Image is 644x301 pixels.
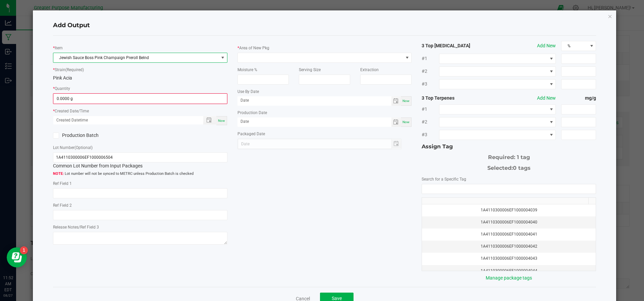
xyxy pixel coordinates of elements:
input: Date [237,96,391,105]
span: Lot number will not be synced to METRC unless Production Batch is checked [53,171,227,177]
label: Item [55,45,63,51]
span: NO DATA FOUND [439,54,556,64]
div: Required: 1 tag [422,151,596,161]
input: NO DATA FOUND [422,184,596,194]
span: #1 [422,106,439,113]
label: Lot Number [53,145,93,151]
label: Moisture % [237,67,257,73]
div: 1A4110300006EF1000004044 [426,268,592,274]
span: #2 [422,68,439,75]
span: #2 [422,118,439,126]
label: Packaged Date [237,131,265,137]
button: Add New [537,95,556,102]
strong: 3 Top [MEDICAL_DATA] [422,42,491,49]
button: Add New [537,42,556,49]
span: Now [402,99,410,103]
span: #3 [422,131,439,138]
span: Pink Acia [53,75,72,81]
label: Strain [55,67,84,73]
label: Production Batch [53,132,135,139]
label: Extraction [360,67,379,73]
div: 1A4110300006EF1000004043 [426,255,592,262]
span: Now [402,120,410,124]
span: Toggle calendar [391,96,401,106]
span: Save [332,296,342,301]
span: Now [218,119,225,122]
label: Production Date [237,110,267,116]
label: Created Date/Time [55,108,89,114]
span: % [561,41,587,51]
iframe: Resource center unread badge [20,246,28,254]
span: NO DATA FOUND [439,66,556,77]
label: Release Notes/Ref Field 3 [53,224,99,230]
span: Toggle calendar [391,117,401,127]
input: Created Datetime [53,116,196,124]
input: Date [237,117,391,126]
span: Jewish Sauce Boss Pink Champaign Preroll Belnd [53,53,219,62]
label: Quantity [55,86,70,92]
span: #3 [422,81,439,88]
div: Assign Tag [422,143,596,151]
span: 0 tags [513,165,531,171]
span: NO DATA FOUND [439,117,556,127]
label: Use By Date [237,89,259,95]
a: Manage package tags [486,275,532,281]
div: 1A4110300006EF1000004040 [426,219,592,225]
strong: 3 Top Terpenes [422,95,491,102]
span: NO DATA FOUND [439,79,556,89]
div: 1A4110300006EF1000004039 [426,207,592,213]
label: Area of New Pkg [239,45,269,51]
label: Serving Size [299,67,321,73]
div: 1A4110300006EF1000004041 [426,231,592,238]
span: Toggle popup [203,116,216,124]
h4: Add Output [53,21,596,30]
label: Search for a Specific Tag [422,176,466,182]
span: #1 [422,55,439,62]
span: (Optional) [74,145,93,150]
span: (Required) [65,67,84,72]
span: NO DATA FOUND [439,104,556,114]
div: Common Lot Number from Input Packages [53,152,227,169]
label: Ref Field 1 [53,181,72,187]
iframe: Resource center [7,247,27,267]
strong: mg/g [561,95,596,102]
div: Selected: [422,161,596,172]
span: NO DATA FOUND [439,130,556,140]
div: 1A4110300006EF1000004042 [426,243,592,250]
label: Ref Field 2 [53,202,72,208]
